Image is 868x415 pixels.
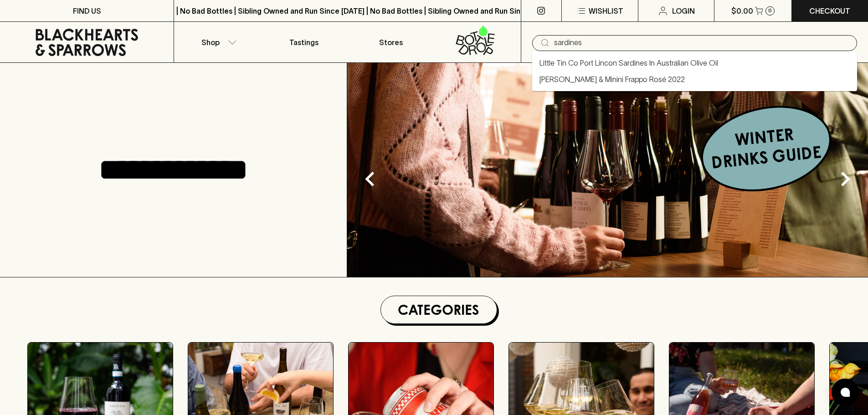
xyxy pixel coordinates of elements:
img: bubble-icon [841,388,850,397]
p: FIND US [73,5,101,16]
button: Previous [352,161,388,197]
a: [PERSON_NAME] & Minini Frappo Rosé 2022 [539,74,685,85]
p: 0 [768,8,772,13]
button: Shop [174,22,261,62]
p: Tastings [289,37,318,48]
input: Try "Pinot noir" [554,36,850,50]
button: Next [827,161,863,197]
p: $0.00 [731,5,753,16]
a: Stores [348,22,434,62]
h1: Categories [385,300,493,320]
p: Shop [201,37,220,48]
p: Wishlist [589,5,623,16]
a: Little Tin Co Port Lincon Sardines In Australian Olive Oil [539,57,718,68]
p: Stores [379,37,403,48]
p: Checkout [809,5,850,16]
p: Login [672,5,695,16]
img: optimise [347,63,868,277]
a: Tastings [261,22,347,62]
